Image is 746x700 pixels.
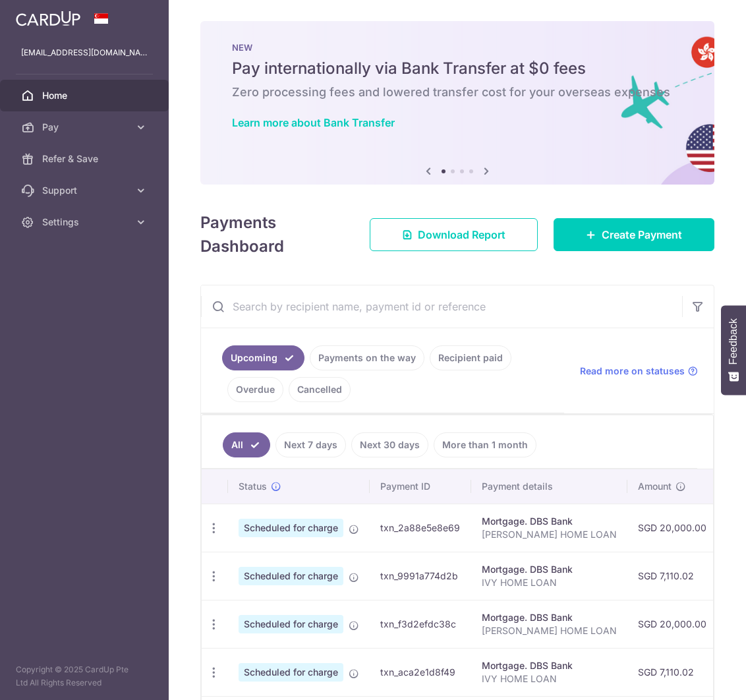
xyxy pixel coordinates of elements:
td: txn_9991a774d2b [370,552,471,600]
span: Settings [42,216,129,229]
div: Mortgage. DBS Bank [482,515,617,528]
div: Mortgage. DBS Bank [482,659,617,672]
p: [PERSON_NAME] HOME LOAN [482,624,617,637]
td: SGD 20,000.00 [627,504,717,552]
p: IVY HOME LOAN [482,576,617,589]
td: SGD 20,000.00 [627,600,717,648]
h4: Payments Dashboard [200,211,346,258]
button: Feedback - Show survey [721,305,746,395]
p: [PERSON_NAME] HOME LOAN [482,528,617,541]
th: Payment details [471,469,627,504]
td: txn_f3d2efdc38c [370,600,471,648]
span: Scheduled for charge [239,519,343,537]
a: Next 30 days [351,432,428,457]
td: SGD 7,110.02 [627,648,717,696]
span: Support [42,184,129,197]
a: Download Report [370,218,538,251]
a: Overdue [227,377,283,402]
span: Home [42,89,129,102]
p: IVY HOME LOAN [482,672,617,685]
a: All [223,432,270,457]
p: [EMAIL_ADDRESS][DOMAIN_NAME] [21,46,148,59]
div: Mortgage. DBS Bank [482,611,617,624]
a: Next 7 days [275,432,346,457]
td: SGD 7,110.02 [627,552,717,600]
a: Read more on statuses [580,365,698,378]
td: txn_2a88e5e8e69 [370,504,471,552]
p: NEW [232,42,683,53]
a: Upcoming [222,345,304,370]
a: Recipient paid [430,345,511,370]
a: Payments on the way [310,345,424,370]
img: Bank transfer banner [200,21,714,185]
span: Status [239,480,267,493]
a: Create Payment [554,218,714,251]
span: Pay [42,121,129,134]
span: Create Payment [602,227,682,243]
span: Feedback [728,318,739,365]
span: Read more on statuses [580,365,685,378]
a: More than 1 month [434,432,536,457]
h6: Zero processing fees and lowered transfer cost for your overseas expenses [232,84,683,100]
div: Mortgage. DBS Bank [482,563,617,576]
td: txn_aca2e1d8f49 [370,648,471,696]
img: CardUp [16,11,80,26]
span: Refer & Save [42,152,129,165]
th: Payment ID [370,469,471,504]
span: Amount [638,480,672,493]
a: Learn more about Bank Transfer [232,116,395,129]
span: Download Report [418,227,505,243]
input: Search by recipient name, payment id or reference [201,285,682,328]
span: Scheduled for charge [239,567,343,585]
span: Scheduled for charge [239,615,343,633]
h5: Pay internationally via Bank Transfer at $0 fees [232,58,683,79]
a: Cancelled [289,377,351,402]
span: Scheduled for charge [239,663,343,682]
iframe: Opens a widget where you can find more information [661,660,733,693]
